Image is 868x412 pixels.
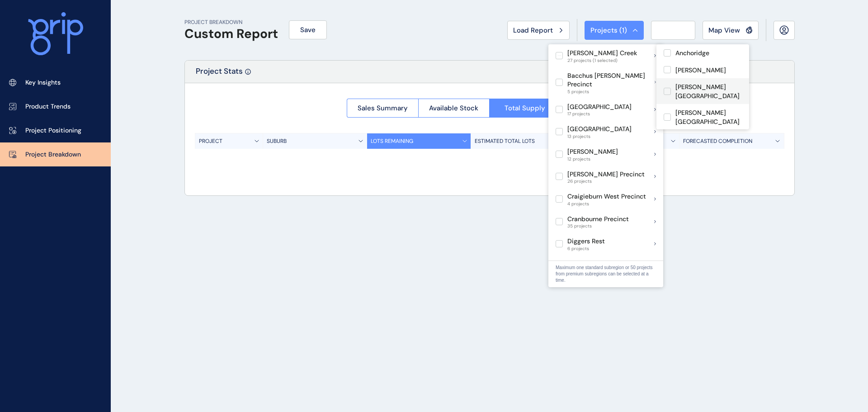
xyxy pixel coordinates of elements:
button: Projects (1) [585,21,644,40]
p: [GEOGRAPHIC_DATA] [567,103,632,112]
p: [PERSON_NAME] [675,66,726,75]
p: Project Positioning [25,126,81,135]
p: Maximum one standard subregion or 50 projects from premium subregions can be selected at a time. [556,265,656,284]
p: PROJECT [199,137,222,145]
button: Load Report [507,21,570,40]
span: 12 projects [567,156,618,162]
span: 5 projects [567,89,655,95]
p: SUBURB [267,137,287,145]
p: Anchoridge [675,49,709,58]
p: [PERSON_NAME][GEOGRAPHIC_DATA] [675,109,742,126]
span: 4 projects [567,201,646,207]
button: Save [289,20,327,39]
span: Available Stock [429,104,478,113]
h1: Custom Report [184,26,278,42]
p: [PERSON_NAME][GEOGRAPHIC_DATA] [675,83,742,100]
p: FORECASTED COMPLETION [683,137,752,145]
span: Map View [708,26,740,35]
p: ESTIMATED TOTAL LOTS [475,137,535,145]
button: Sales Summary [347,99,418,118]
p: Bacchus [PERSON_NAME] Precinct [567,71,655,89]
p: Project Breakdown [25,150,81,159]
button: Map View [703,21,759,40]
span: Total Supply [505,104,545,113]
p: Project Stats [196,66,243,83]
p: Key Insights [25,78,61,87]
span: Sales Summary [358,104,408,113]
span: 27 projects (1 selected) [567,58,637,63]
span: 17 projects [567,111,632,117]
p: LOTS REMAINING [371,137,413,145]
span: Load Report [513,26,553,35]
button: Total Supply [489,99,561,118]
p: Cranbourne Precinct [567,215,629,224]
span: 13 projects [567,134,632,139]
p: [PERSON_NAME] [567,147,618,156]
p: [PERSON_NAME] Creek [567,49,637,58]
span: 6 projects [567,246,605,251]
span: Projects ( 1 ) [590,26,627,35]
p: Product Trends [25,102,71,111]
span: Save [300,25,316,34]
span: 26 projects [567,179,645,184]
span: 35 projects [567,223,629,229]
p: Diggers Rest [567,237,605,246]
p: [GEOGRAPHIC_DATA] [567,125,632,134]
p: PROJECT BREAKDOWN [184,19,278,26]
p: Craigieburn West Precinct [567,192,646,201]
button: Available Stock [418,99,490,118]
p: Donnybrook Mickleham Precinct [567,260,654,277]
p: [PERSON_NAME] Precinct [567,170,645,179]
